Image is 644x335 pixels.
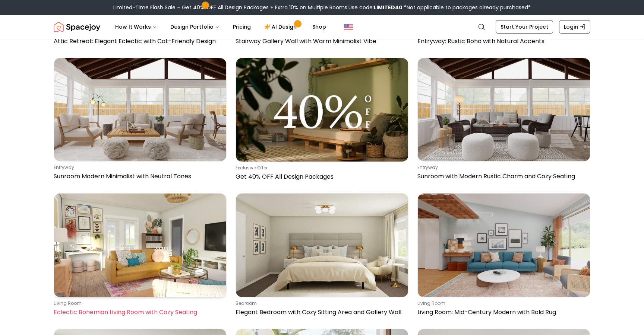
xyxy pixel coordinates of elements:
a: Sunroom Modern Minimalist with Neutral TonesentrywaySunroom Modern Minimalist with Neutral Tones [54,58,227,184]
img: Eclectic Bohemian Living Room with Cozy Seating [54,194,226,297]
img: Living Room: Mid-Century Modern with Bold Rug [418,194,590,297]
img: Sunroom Modern Minimalist with Neutral Tones [54,58,226,161]
img: Sunroom with Modern Rustic Charm and Cozy Seating [418,58,590,161]
a: Spacejoy [54,19,100,34]
a: Shop [306,19,332,34]
a: Sunroom with Modern Rustic Charm and Cozy SeatingentrywaySunroom with Modern Rustic Charm and Coz... [417,58,590,184]
p: Attic Retreat: Elegant Eclectic with Cat-Friendly Design [54,37,224,46]
p: entryway [417,165,587,170]
p: Elegant Bedroom with Cozy Sitting Area and Gallery Wall [236,308,405,317]
img: Spacejoy Logo [54,19,100,34]
p: Stairway Gallery Wall with Warm Minimalist Vibe [236,37,405,46]
p: Sunroom Modern Minimalist with Neutral Tones [54,172,224,181]
a: Get 40% OFF All Design PackagesExclusive OfferGet 40% OFF All Design Packages [236,58,408,184]
a: Elegant Bedroom with Cozy Sitting Area and Gallery WallbedroomElegant Bedroom with Cozy Sitting A... [236,193,408,319]
button: Design Portfolio [164,19,225,34]
p: living room [54,300,224,306]
p: Living Room: Mid-Century Modern with Bold Rug [417,308,587,317]
p: living room [417,300,587,306]
span: *Not applicable to packages already purchased* [402,4,531,11]
p: Sunroom with Modern Rustic Charm and Cozy Seating [417,172,587,181]
img: Elegant Bedroom with Cozy Sitting Area and Gallery Wall [236,194,408,297]
b: LIMITED40 [374,4,402,11]
a: AI Design [258,19,305,34]
a: Living Room: Mid-Century Modern with Bold Rugliving roomLiving Room: Mid-Century Modern with Bold... [417,193,590,319]
a: Login [559,20,590,33]
p: Get 40% OFF All Design Packages [236,172,405,181]
nav: Main [109,19,332,34]
button: How It Works [109,19,163,34]
p: bedroom [236,300,405,306]
img: Get 40% OFF All Design Packages [236,58,408,162]
nav: Global [54,15,590,39]
a: Pricing [227,19,257,34]
a: Start Your Project [496,20,553,33]
p: Entryway: Rustic Boho with Natural Accents [417,37,587,46]
span: Use code: [348,4,402,11]
a: Eclectic Bohemian Living Room with Cozy Seatingliving roomEclectic Bohemian Living Room with Cozy... [54,193,227,319]
p: Exclusive Offer [236,165,405,171]
div: Limited-Time Flash Sale – Get 40% OFF All Design Packages + Extra 10% on Multiple Rooms. [113,4,531,11]
p: Eclectic Bohemian Living Room with Cozy Seating [54,308,224,317]
p: entryway [54,165,224,170]
img: United States [344,22,353,31]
